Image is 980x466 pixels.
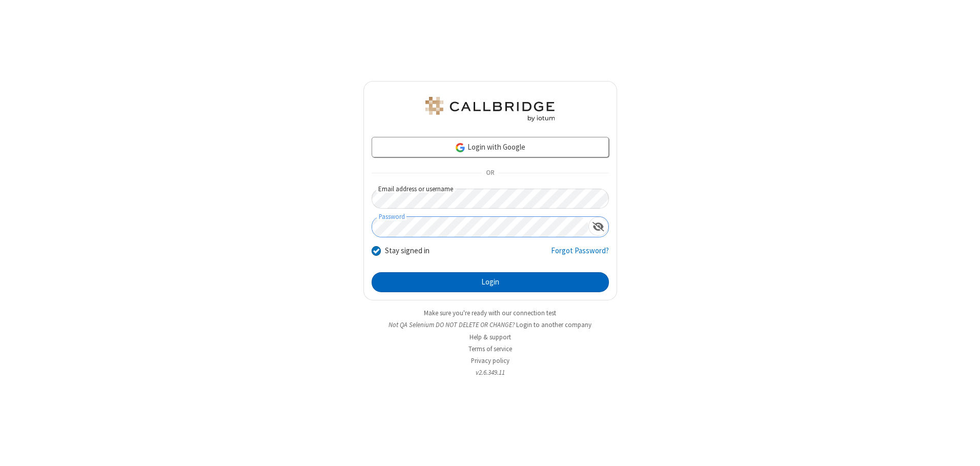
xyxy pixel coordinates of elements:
a: Forgot Password? [551,245,609,265]
div: Show password [588,217,608,236]
img: google-icon.png [455,142,466,153]
span: OR [482,166,498,180]
li: Not QA Selenium DO NOT DELETE OR CHANGE? [363,320,617,330]
a: Make sure you're ready with our connection test [424,309,556,317]
a: Help & support [469,333,511,341]
button: Login to another company [516,320,591,330]
input: Email address or username [372,189,609,209]
a: Login with Google [372,137,609,157]
label: Stay signed in [385,245,430,257]
a: Privacy policy [471,356,509,365]
button: Login [372,272,609,293]
a: Terms of service [468,345,512,353]
img: QA Selenium DO NOT DELETE OR CHANGE [423,97,557,121]
input: Password [372,217,588,237]
li: v2.6.349.11 [363,368,617,377]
